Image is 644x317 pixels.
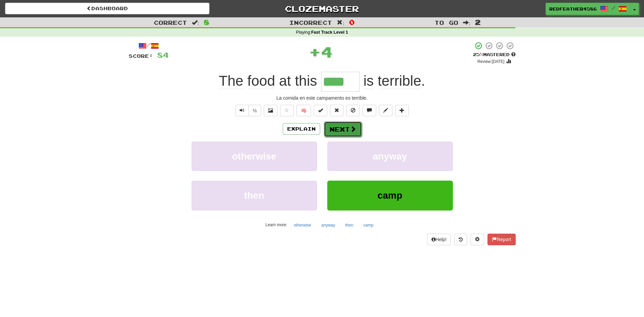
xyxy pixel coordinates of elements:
span: camp [378,190,402,201]
span: anyway [373,151,407,162]
span: + [309,41,321,62]
span: this [295,73,317,89]
span: 2 [475,18,481,26]
span: To go [435,19,458,26]
button: ½ [249,105,261,116]
span: Correct [154,19,187,26]
button: Show image (alt+x) [264,105,277,116]
button: Set this sentence to 100% Mastered (alt+m) [314,105,327,116]
button: Discuss sentence (alt+u) [363,105,376,116]
span: 0 [349,18,355,26]
span: The [219,73,243,89]
span: 4 [321,43,333,60]
span: 25 % [473,52,483,57]
span: Incorrect [289,19,332,26]
div: Mastered [473,52,516,58]
button: Round history (alt+y) [454,234,467,245]
a: Dashboard [5,3,209,14]
span: : [192,20,199,26]
button: Add to collection (alt+a) [395,105,409,116]
span: food [247,73,275,89]
span: . [360,73,425,89]
button: anyway [318,220,339,230]
span: otherwise [232,151,276,162]
span: 84 [157,51,169,59]
div: La comida en este campamento es terrible. [129,95,516,101]
a: RedFeather4586 / [546,3,630,15]
button: Edit sentence (alt+d) [379,105,392,116]
span: : [337,20,344,26]
span: is [363,73,373,89]
button: Ignore sentence (alt+i) [346,105,360,116]
button: then [342,220,357,230]
span: : [463,20,471,26]
button: Explain [283,123,320,135]
span: terrible [378,73,421,89]
button: Report [487,234,515,245]
button: Favorite sentence (alt+f) [280,105,294,116]
button: Play sentence audio (ctl+space) [235,105,249,116]
button: anyway [327,141,453,171]
strong: Fast Track Level 1 [311,30,348,35]
button: 🧠 [296,105,311,116]
span: Score: [129,53,153,59]
button: then [191,181,317,210]
button: otherwise [191,141,317,171]
button: otherwise [290,220,315,230]
button: camp [327,181,453,210]
span: RedFeather4586 [549,6,597,12]
button: Reset to 0% Mastered (alt+r) [330,105,344,116]
span: at [279,73,291,89]
button: Help! [427,234,451,245]
button: Next [324,121,362,137]
span: then [244,190,264,201]
small: Learn more: [265,222,287,227]
div: Text-to-speech controls [234,105,261,116]
span: 8 [204,18,209,26]
small: Review: [DATE] [477,59,504,64]
span: / [612,5,615,10]
button: camp [360,220,377,230]
div: / [129,41,169,50]
a: Clozemaster [220,3,424,15]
